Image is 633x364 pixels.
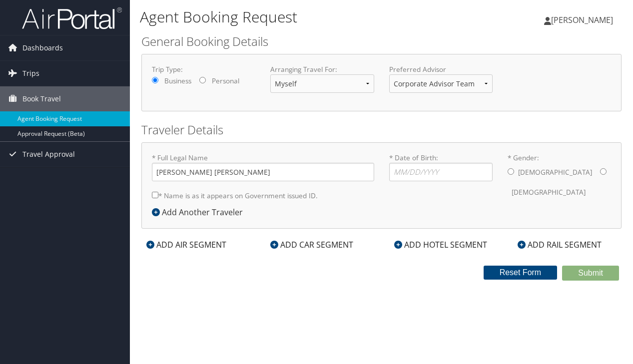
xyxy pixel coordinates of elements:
[22,142,75,167] span: Travel Approval
[141,121,622,138] h2: Traveler Details
[22,6,122,30] img: airportal-logo.png
[152,64,255,74] label: Trip Type:
[152,153,374,181] label: * Full Legal Name
[508,168,514,175] input: * Gender:[DEMOGRAPHIC_DATA][DEMOGRAPHIC_DATA]
[270,64,374,74] label: Arranging Travel For:
[544,5,623,35] a: [PERSON_NAME]
[152,206,248,218] div: Add Another Traveler
[600,168,607,175] input: * Gender:[DEMOGRAPHIC_DATA][DEMOGRAPHIC_DATA]
[389,64,493,74] label: Preferred Advisor
[265,239,358,251] div: ADD CAR SEGMENT
[389,163,493,181] input: * Date of Birth:
[22,35,63,60] span: Dashboards
[562,266,619,281] button: Submit
[518,163,592,182] label: [DEMOGRAPHIC_DATA]
[389,153,493,181] label: * Date of Birth:
[389,239,492,251] div: ADD HOTEL SEGMENT
[551,14,613,25] span: [PERSON_NAME]
[152,186,318,205] label: * Name is as it appears on Government issued ID.
[22,86,61,111] span: Book Travel
[152,163,374,181] input: * Full Legal Name
[513,239,607,251] div: ADD RAIL SEGMENT
[22,61,39,86] span: Trips
[508,153,611,202] label: * Gender:
[141,239,231,251] div: ADD AIR SEGMENT
[140,6,462,27] h1: Agent Booking Request
[212,76,239,86] label: Personal
[512,183,586,202] label: [DEMOGRAPHIC_DATA]
[484,266,558,280] button: Reset Form
[152,192,158,198] input: * Name is as it appears on Government issued ID.
[141,33,622,50] h2: General Booking Details
[164,76,191,86] label: Business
